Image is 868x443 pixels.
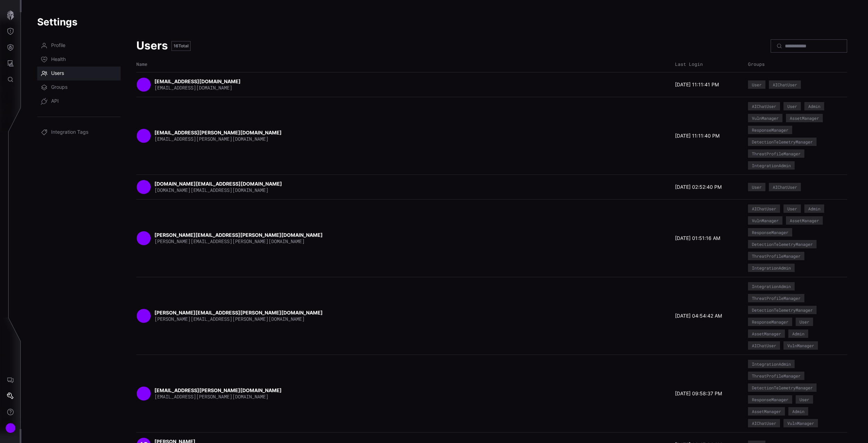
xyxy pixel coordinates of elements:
[792,409,804,413] div: Admin
[752,104,776,108] div: AIChatUser
[752,343,776,348] div: AIChatUser
[154,130,283,135] strong: [EMAIL_ADDRESS][PERSON_NAME][DOMAIN_NAME]
[37,125,121,139] a: Integration Tags
[752,128,788,132] div: ResponseManager
[154,84,232,91] span: [EMAIL_ADDRESS][DOMAIN_NAME]
[675,133,720,139] time: [DATE] 11:11:40 PM
[154,316,305,322] span: [PERSON_NAME][EMAIL_ADDRESS][PERSON_NAME][DOMAIN_NAME]
[752,284,791,288] div: IntegrationAdmin
[752,332,781,336] div: AssetManager
[154,135,268,142] span: [EMAIL_ADDRESS][PERSON_NAME][DOMAIN_NAME]
[787,104,797,108] div: User
[51,70,64,77] span: Users
[752,296,801,300] div: ThreatProfileManager
[171,41,191,51] div: Total
[752,185,762,189] div: User
[752,207,776,211] div: AIChatUser
[51,98,59,105] span: API
[787,421,814,425] div: VulnManager
[154,181,283,187] strong: [DOMAIN_NAME][EMAIL_ADDRESS][DOMAIN_NAME]
[773,83,797,87] div: AIChatUser
[37,67,121,80] a: Users
[787,207,797,211] div: User
[787,343,814,348] div: VulnManager
[790,218,819,223] div: AssetManager
[37,39,121,53] a: Profile
[752,151,801,156] div: ThreatProfileManager
[752,242,813,246] div: DetectionTelemetryManager
[37,94,121,108] a: API
[675,313,722,319] time: [DATE] 04:54:42 AM
[752,386,813,390] div: DetectionTelemetryManager
[799,397,809,402] div: User
[752,230,788,234] div: ResponseManager
[675,61,745,67] div: Last Login
[748,61,835,67] div: Groups
[154,238,305,244] span: [PERSON_NAME][EMAIL_ADDRESS][PERSON_NAME][DOMAIN_NAME]
[808,207,820,211] div: Admin
[154,310,324,316] strong: [PERSON_NAME][EMAIL_ADDRESS][PERSON_NAME][DOMAIN_NAME]
[675,390,722,397] time: [DATE] 09:58:37 PM
[51,84,67,91] span: Groups
[752,163,791,168] div: IntegrationAdmin
[752,421,776,425] div: AIChatUser
[37,53,121,67] a: Health
[752,140,813,144] div: DetectionTelemetryManager
[752,254,801,258] div: ThreatProfileManager
[675,81,719,88] time: [DATE] 11:11:41 PM
[154,232,324,238] strong: [PERSON_NAME][EMAIL_ADDRESS][PERSON_NAME][DOMAIN_NAME]
[752,218,779,223] div: VulnManager
[752,308,813,312] div: DetectionTelemetryManager
[752,374,801,378] div: ThreatProfileManager
[752,266,791,270] div: IntegrationAdmin
[790,116,819,120] div: AssetManager
[51,42,65,49] span: Profile
[752,116,779,120] div: VulnManager
[752,397,788,402] div: ResponseManager
[154,393,268,400] span: [EMAIL_ADDRESS][PERSON_NAME][DOMAIN_NAME]
[154,387,283,393] strong: [EMAIL_ADDRESS][PERSON_NAME][DOMAIN_NAME]
[675,184,722,190] time: [DATE] 02:52:40 PM
[154,78,242,84] strong: [EMAIL_ADDRESS][DOMAIN_NAME]
[792,332,804,336] div: Admin
[752,320,788,324] div: ResponseManager
[136,61,672,67] div: Name
[154,187,268,193] span: [DOMAIN_NAME][EMAIL_ADDRESS][DOMAIN_NAME]
[136,39,168,53] h2: Users
[752,362,791,366] div: IntegrationAdmin
[174,43,178,48] span: 16
[37,80,121,94] a: Groups
[799,320,809,324] div: User
[51,129,88,136] span: Integration Tags
[752,83,762,87] div: User
[675,235,720,241] time: [DATE] 01:51:16 AM
[808,104,820,108] div: Admin
[51,56,66,63] span: Health
[752,409,781,413] div: AssetManager
[773,185,797,189] div: AIChatUser
[37,16,852,28] h1: Settings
